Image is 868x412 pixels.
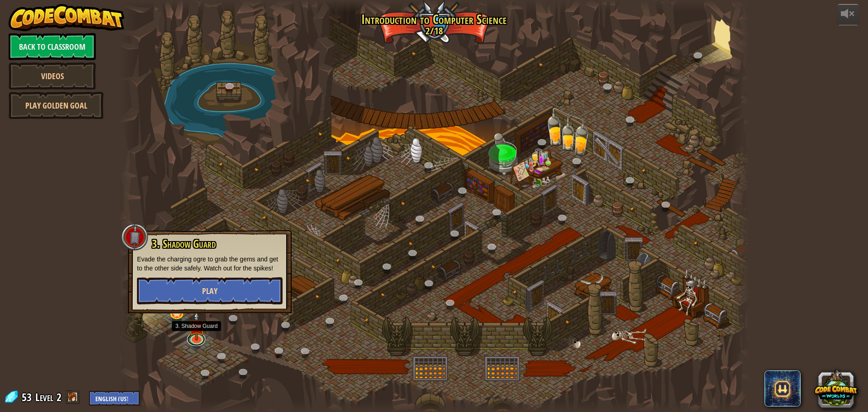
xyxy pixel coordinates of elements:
[35,390,53,405] span: Level
[9,92,104,119] a: Play Golden Goal
[837,4,859,25] button: Adjust volume
[57,390,61,404] span: 2
[188,312,205,341] img: level-banner-unstarted.png
[9,62,96,90] a: Videos
[137,277,283,304] button: Play
[22,390,34,404] span: 53
[9,33,96,60] a: Back to Classroom
[9,4,124,31] img: CodeCombat - Learn how to code by playing a game
[202,285,217,297] span: Play
[152,236,216,251] span: 3. Shadow Guard
[137,255,283,273] p: Evade the charging ogre to grab the gems and get to the other side safely. Watch out for the spikes!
